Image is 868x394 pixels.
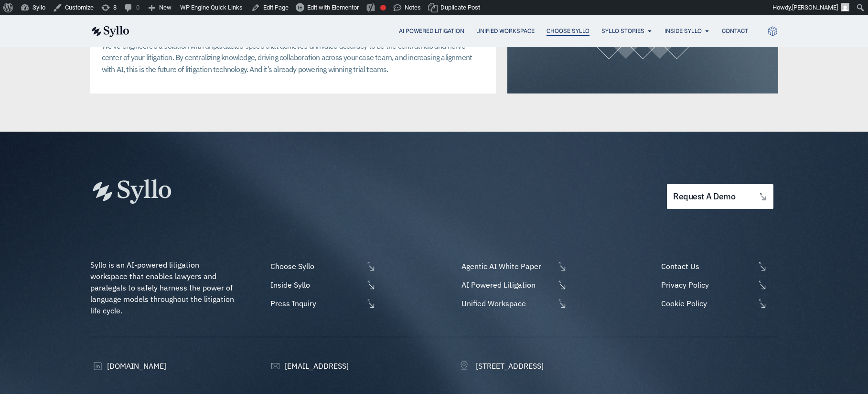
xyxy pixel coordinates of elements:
[282,360,349,372] span: [EMAIL_ADDRESS]
[90,26,129,37] img: syllo
[659,298,754,309] span: Cookie Policy
[268,279,376,290] a: Inside Syllo
[459,260,555,272] span: Agentic AI White Paper
[268,298,364,309] span: Press Inquiry
[673,192,735,201] span: request a demo
[307,4,359,11] span: Edit with Elementor
[722,27,748,35] a: Contact
[601,27,644,35] a: Syllo Stories
[459,260,567,272] a: Agentic AI White Paper
[459,360,544,372] a: [STREET_ADDRESS]
[659,260,754,272] span: Contact Us
[105,360,166,372] span: [DOMAIN_NAME]
[459,279,555,290] span: AI Powered Litigation
[90,260,236,315] span: Syllo is an AI-powered litigation workspace that enables lawyers and paralegals to safely harness...
[664,27,702,35] a: Inside Syllo
[659,279,754,290] span: Privacy Policy
[459,298,567,309] a: Unified Workspace
[268,260,364,272] span: Choose Syllo
[268,360,349,372] a: [EMAIL_ADDRESS]
[473,360,544,372] span: [STREET_ADDRESS]
[792,4,838,11] span: [PERSON_NAME]
[659,298,778,309] a: Cookie Policy
[667,184,773,209] a: request a demo
[149,27,748,36] div: Menu Toggle
[476,27,535,35] a: Unified Workspace
[399,27,464,35] a: AI Powered Litigation
[268,298,376,309] a: Press Inquiry
[459,298,555,309] span: Unified Workspace
[380,5,386,10] div: Focus keyphrase not set
[547,27,589,35] a: Choose Syllo
[268,279,364,290] span: Inside Syllo
[90,360,166,372] a: [DOMAIN_NAME]
[268,260,376,272] a: Choose Syllo
[659,260,778,272] a: Contact Us
[459,279,567,290] a: AI Powered Litigation
[102,28,485,75] p: The complexities and volume of your case data are often obstacles to achieving a winning harmony ...
[659,279,778,290] a: Privacy Policy
[149,27,748,36] nav: Menu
